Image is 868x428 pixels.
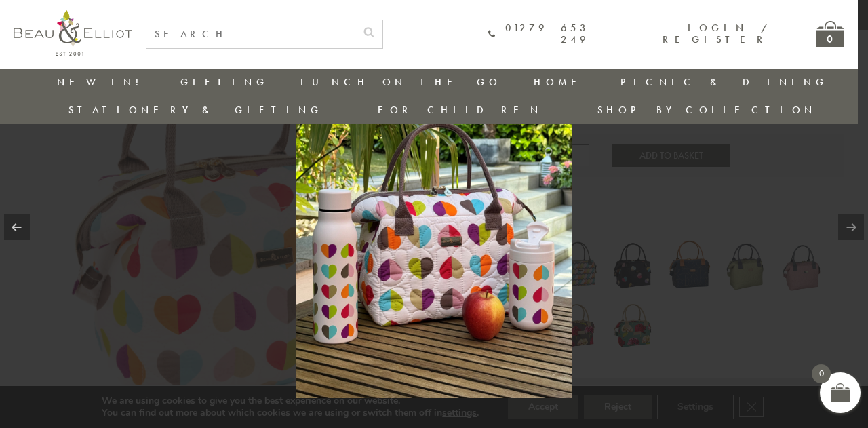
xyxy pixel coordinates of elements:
[534,75,588,89] a: Home
[68,103,323,117] a: Stationery & Gifting
[838,214,864,240] a: Next
[14,10,132,56] img: logo
[816,21,844,47] a: 0
[300,75,501,89] a: Lunch On The Go
[663,21,769,46] a: Login / Register
[488,22,589,46] a: 01279 653 249
[620,75,828,89] a: Picnic & Dining
[296,30,572,398] img: 24-scaled.jpg
[378,103,542,117] a: For Children
[4,214,30,240] a: Previous
[57,75,148,89] a: New in!
[180,75,269,89] a: Gifting
[146,20,355,48] input: SEARCH
[812,364,831,383] span: 0
[597,103,816,117] a: Shop by collection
